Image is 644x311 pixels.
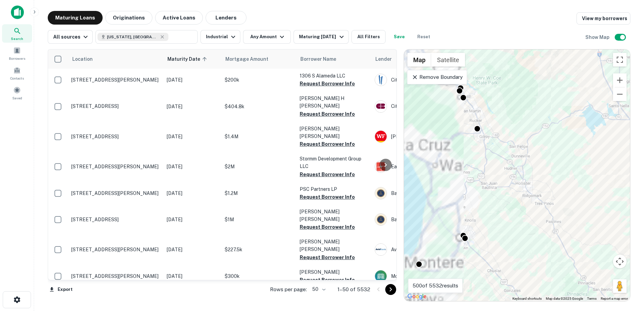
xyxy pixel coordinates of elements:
a: View my borrowers [576,12,630,25]
span: Map data ©2025 Google [546,297,583,300]
span: Mortgage Amount [225,55,277,63]
button: Reset [413,30,435,44]
button: Show street map [407,53,431,67]
button: All Filters [351,30,386,44]
img: Google [406,292,428,301]
button: Request Borrower Info [300,80,355,88]
p: [PERSON_NAME] [PERSON_NAME] [300,238,368,253]
div: Avidbank [375,243,477,256]
div: Bank Of Stockton [375,187,477,199]
button: All sources [48,30,93,44]
button: Go to next page [385,284,396,295]
a: Saved [2,84,32,102]
div: City National Bank [375,74,477,86]
img: picture [375,187,387,199]
div: Borrowers [2,44,32,62]
button: Request Borrower Info [300,223,355,231]
p: $227.5k [225,246,293,253]
img: picture [375,270,387,282]
p: 1–50 of 5532 [338,285,370,294]
span: Lender [375,55,392,63]
a: Report a map error [601,297,628,300]
p: [DATE] [167,216,218,223]
button: Toggle fullscreen view [613,53,627,67]
iframe: Chat Widget [610,256,644,289]
div: Maturing [DATE] [299,33,345,41]
span: [US_STATE], [GEOGRAPHIC_DATA] [107,34,158,40]
p: [STREET_ADDRESS] [71,133,160,140]
p: [PERSON_NAME] H [PERSON_NAME] [300,95,368,110]
img: capitalize-icon.png [11,5,24,19]
a: Terms (opens in new tab) [587,297,597,300]
button: Zoom in [613,73,627,87]
th: Maturity Date [163,50,221,69]
a: Search [2,24,32,43]
p: $300k [225,272,293,280]
button: Save your search to get updates of matches that match your search criteria. [388,30,410,44]
p: [STREET_ADDRESS][PERSON_NAME] [71,77,160,83]
button: Maturing Loans [48,11,103,25]
button: Request Borrower Info [300,253,355,261]
img: picture [375,101,387,112]
button: Industrial [200,30,240,44]
span: Borrowers [9,56,25,61]
p: [PERSON_NAME] [PERSON_NAME] [300,208,368,223]
p: Remove Boundary [411,73,462,81]
p: Stormm Development Group LLC [300,155,368,170]
button: Request Borrower Info [300,110,355,118]
p: [DATE] [167,163,218,170]
span: Maturity Date [167,55,209,63]
p: [PERSON_NAME] [300,268,368,276]
p: [STREET_ADDRESS] [71,216,160,223]
div: Citizens Business Bank [375,100,477,113]
button: Keyboard shortcuts [512,296,542,301]
span: Borrower Name [300,55,336,63]
div: 50 [310,284,327,294]
button: Map camera controls [613,255,627,268]
p: [STREET_ADDRESS] [71,103,160,109]
p: [STREET_ADDRESS][PERSON_NAME] [71,190,160,196]
div: Contacts [2,64,32,82]
button: Request Borrower Info [300,170,355,179]
p: [DATE] [167,189,218,197]
div: All sources [53,33,90,41]
div: Bank Of Stockton [375,213,477,226]
button: Request Borrower Info [300,193,355,201]
th: Borrower Name [296,50,371,69]
img: picture [375,131,387,142]
button: Zoom out [613,87,627,101]
p: Rows per page: [270,285,307,294]
th: Location [68,50,163,69]
button: Show satellite imagery [431,53,465,67]
button: Request Borrower Info [300,140,355,148]
p: $1M [225,216,293,223]
p: [DATE] [167,272,218,280]
p: $200k [225,76,293,84]
p: 1306 S Alameda LLC [300,72,368,80]
span: Search [11,36,23,41]
p: $1.4M [225,133,293,140]
p: 500 of 5532 results [413,282,458,290]
button: Lenders [206,11,246,25]
p: [DATE] [167,103,218,110]
p: [DATE] [167,133,218,140]
p: $1.2M [225,189,293,197]
button: Any Amount [243,30,291,44]
p: $404.8k [225,103,293,110]
img: picture [375,74,387,86]
img: picture [375,161,387,172]
div: [PERSON_NAME] Fargo [375,130,477,143]
span: Location [72,55,93,63]
span: Contacts [10,75,24,81]
h6: Show Map [585,33,611,41]
p: [STREET_ADDRESS][PERSON_NAME] [71,164,160,170]
p: [STREET_ADDRESS][PERSON_NAME] [71,246,160,253]
button: Active Loans [155,11,203,25]
div: Montecito Bank & Trust [375,270,477,282]
p: [PERSON_NAME] [PERSON_NAME] [300,125,368,140]
button: Maturing [DATE] [294,30,348,44]
p: $2M [225,163,293,170]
